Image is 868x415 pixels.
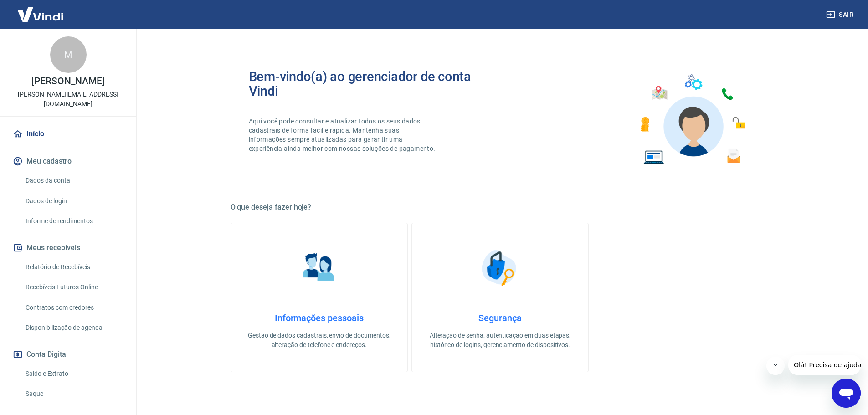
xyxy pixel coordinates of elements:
[246,313,393,323] h4: Informações pessoais
[7,90,129,109] p: [PERSON_NAME][EMAIL_ADDRESS][DOMAIN_NAME]
[824,6,857,23] button: Sair
[22,258,125,277] a: Relatório de Recebíveis
[22,212,125,231] a: Informe de rendimentos
[22,171,125,190] a: Dados da conta
[22,192,125,210] a: Dados de login
[249,117,437,153] p: Aqui você pode consultar e atualizar todos os seus dados cadastrais de forma fácil e rápida. Mant...
[477,245,523,291] img: Segurança
[11,238,125,258] button: Meus recebíveis
[22,318,125,337] a: Disponibilização de agenda
[231,203,770,212] h5: O que deseja fazer hoje?
[832,379,861,408] iframe: Botão para abrir a janela de mensagens
[22,298,125,317] a: Contratos com credores
[231,223,408,372] a: Informações pessoaisInformações pessoaisGestão de dados cadastrais, envio de documentos, alteraçã...
[11,0,70,28] img: Vindi
[426,313,574,323] h4: Segurança
[11,344,125,364] button: Conta Digital
[766,357,785,375] iframe: Fechar mensagem
[11,124,125,144] a: Início
[22,278,125,297] a: Recebíveis Futuros Online
[788,355,861,375] iframe: Mensagem da empresa
[632,69,752,170] img: Imagem de um avatar masculino com diversos icones exemplificando as funcionalidades do gerenciado...
[11,151,125,171] button: Meu cadastro
[5,6,77,14] span: Olá! Precisa de ajuda?
[22,384,125,403] a: Saque
[50,36,87,73] div: M
[22,364,125,383] a: Saldo e Extrato
[426,331,574,350] p: Alteração de senha, autenticação em duas etapas, histórico de logins, gerenciamento de dispositivos.
[296,245,342,291] img: Informações pessoais
[246,331,393,350] p: Gestão de dados cadastrais, envio de documentos, alteração de telefone e endereços.
[249,69,500,98] h2: Bem-vindo(a) ao gerenciador de conta Vindi
[411,223,589,372] a: SegurançaSegurançaAlteração de senha, autenticação em duas etapas, histórico de logins, gerenciam...
[31,77,104,86] p: [PERSON_NAME]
